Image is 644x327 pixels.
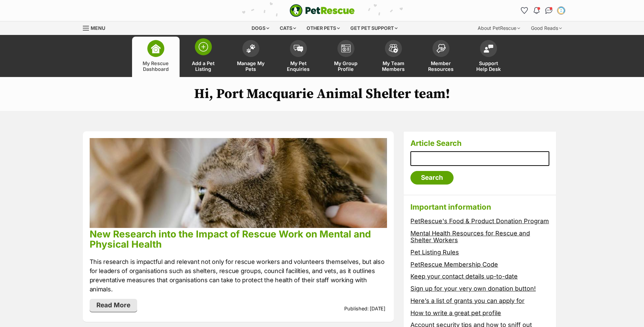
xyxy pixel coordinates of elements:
a: Sign up for your very own donation button! [410,285,536,292]
a: New Research into the Impact of Rescue Work on Mental and Physical Health [90,228,371,250]
img: dashboard-icon-eb2f2d2d3e046f16d808141f083e7271f6b2e854fb5c12c21221c1fb7104beca.svg [151,44,161,53]
span: My Rescue Dashboard [141,60,171,72]
span: My Group Profile [331,60,361,72]
a: My Pet Enquiries [275,37,322,77]
div: Get pet support [346,21,402,35]
img: help-desk-icon-fdf02630f3aa405de69fd3d07c3f3aa587a6932b1a1747fa1d2bba05be0121f9.svg [484,44,493,53]
div: Cats [275,21,301,35]
ul: Account quick links [519,5,567,16]
img: chat-41dd97257d64d25036548639549fe6c8038ab92f7586957e7f3b1b290dea8141.svg [545,7,552,14]
div: Good Reads [526,21,567,35]
a: My Rescue Dashboard [132,37,180,77]
a: My Group Profile [322,37,370,77]
button: My account [556,5,567,16]
p: This research is impactful and relevant not only for rescue workers and volunteers themselves, bu... [90,257,387,294]
a: PetRescue's Food & Product Donation Program [410,217,549,225]
a: Mental Health Resources for Rescue and Shelter Workers [410,230,530,244]
input: Search [410,171,454,185]
img: team-members-icon-5396bd8760b3fe7c0b43da4ab00e1e3bb1a5d9ba89233759b79545d2d3fc5d0d.svg [389,44,398,53]
a: Keep your contact details up-to-date [410,273,518,280]
span: Manage My Pets [236,60,266,72]
img: phpu68lcuz3p4idnkqkn.jpg [90,138,387,228]
img: logo-e224e6f780fb5917bec1dbf3a21bbac754714ae5b6737aabdf751b685950b380.svg [290,4,355,17]
span: Add a Pet Listing [188,60,219,72]
a: My Team Members [370,37,417,77]
a: PetRescue [290,4,355,17]
div: Dogs [247,21,274,35]
button: Notifications [531,5,542,16]
p: Published: [DATE] [344,305,385,312]
h3: Article Search [410,138,549,148]
a: How to write a great pet profile [410,309,501,316]
img: Tara Mercer profile pic [558,7,565,14]
a: Pet Listing Rules [410,249,459,256]
h3: Important information [410,202,549,212]
img: notifications-46538b983faf8c2785f20acdc204bb7945ddae34d4c08c2a6579f10ce5e182be.svg [534,7,539,14]
span: Menu [91,25,105,31]
a: Manage My Pets [227,37,275,77]
img: group-profile-icon-3fa3cf56718a62981997c0bc7e787c4b2cf8bcc04b72c1350f741eb67cf2f40e.svg [341,44,351,53]
img: member-resources-icon-8e73f808a243e03378d46382f2149f9095a855e16c252ad45f914b54edf8863c.svg [436,44,446,53]
a: Add a Pet Listing [180,37,227,77]
a: Conversations [544,5,554,16]
span: My Pet Enquiries [283,60,314,72]
a: Favourites [519,5,530,16]
a: Member Resources [417,37,465,77]
a: Support Help Desk [465,37,512,77]
a: Read More [90,299,137,312]
img: pet-enquiries-icon-7e3ad2cf08bfb03b45e93fb7055b45f3efa6380592205ae92323e6603595dc1f.svg [294,45,303,52]
span: My Team Members [378,60,409,72]
span: Support Help Desk [473,60,504,72]
span: Member Resources [426,60,456,72]
a: Here’s a list of grants you can apply for [410,297,525,304]
img: add-pet-listing-icon-0afa8454b4691262ce3f59096e99ab1cd57d4a30225e0717b998d2c9b9846f56.svg [199,42,208,52]
a: Menu [83,21,110,34]
div: About PetRescue [473,21,525,35]
a: PetRescue Membership Code [410,261,498,268]
div: Other pets [302,21,345,35]
img: manage-my-pets-icon-02211641906a0b7f246fdf0571729dbe1e7629f14944591b6c1af311fb30b64b.svg [246,44,256,53]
